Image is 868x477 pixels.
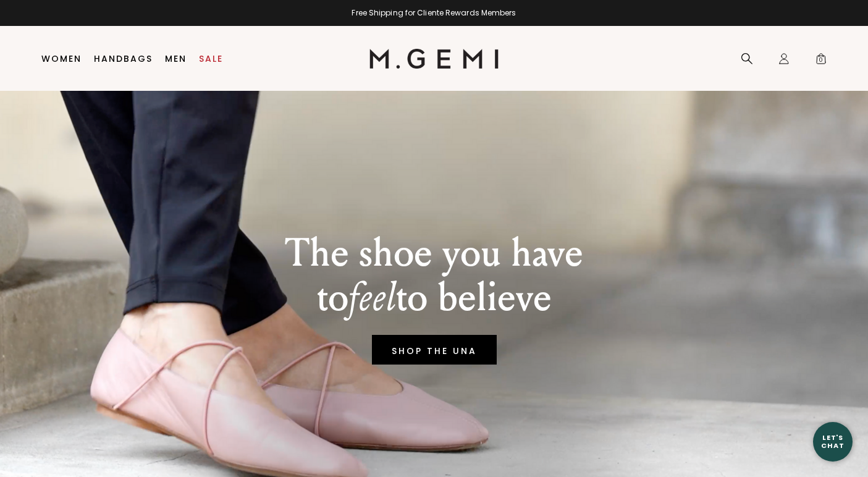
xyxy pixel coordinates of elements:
a: Sale [199,54,223,64]
p: to to believe [285,276,583,320]
img: M.Gemi [369,49,499,69]
a: Men [165,54,187,64]
a: SHOP THE UNA [372,335,497,365]
span: 0 [815,55,827,67]
a: Women [41,54,82,64]
div: Let's Chat [813,434,853,449]
a: Handbags [94,54,153,64]
p: The shoe you have [285,231,583,276]
em: feel [348,274,396,321]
